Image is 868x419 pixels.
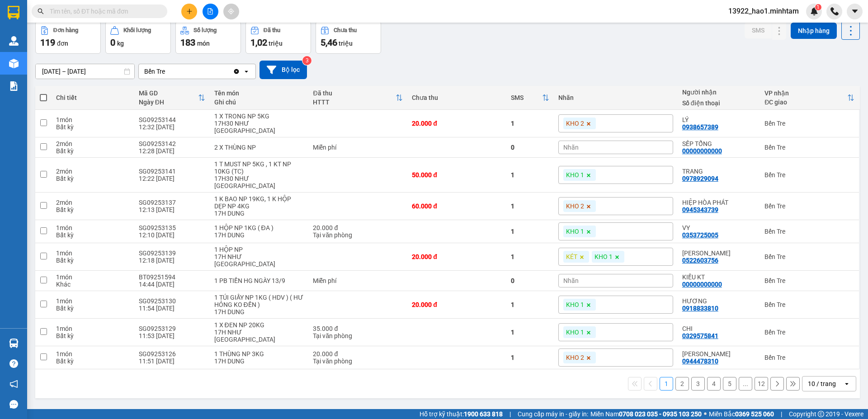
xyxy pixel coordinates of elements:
div: 0938657389 [682,123,718,131]
button: plus [181,4,197,19]
div: Tại văn phòng [313,358,403,365]
div: SG09253129 [139,325,205,332]
button: aim [223,4,239,19]
div: 17H NHƯ Ý [214,253,304,268]
div: 35.000 đ [313,325,403,332]
div: 1 HỘP NP 1KG ( ĐA ) [214,224,304,231]
div: 1 [511,253,549,260]
span: Nhãn [563,277,579,284]
img: phone-icon [830,7,839,15]
div: VP nhận [764,89,847,97]
div: 0 [511,144,549,151]
button: file-add [203,4,218,19]
div: TRANG [682,168,755,175]
img: warehouse-icon [9,36,19,46]
span: KÉT [566,253,577,261]
img: warehouse-icon [9,59,19,68]
div: Bất kỳ [56,123,129,131]
div: Bất kỳ [56,175,129,182]
div: 1 [511,202,549,210]
button: Đã thu1,02 triệu [245,21,311,54]
div: CHI [682,325,755,332]
div: SG09253130 [139,297,205,305]
div: Bất kỳ [56,358,129,365]
span: 183 [180,37,195,48]
div: 1 THÙNG NP 3KG [214,350,304,358]
div: 1 T MUST NP 5KG , 1 KT NP 10KG (TC) [214,160,304,175]
div: SG09253137 [139,199,205,206]
strong: 0369 525 060 [735,410,774,418]
div: Bến Tre [764,171,854,179]
div: NGỌC HÂN [682,350,755,358]
sup: 3 [302,56,311,65]
div: 12:10 [DATE] [139,231,205,239]
span: message [9,400,18,409]
div: 00000000000 [682,281,722,288]
input: Selected Bến Tre. [166,67,167,76]
div: 20.000 đ [412,301,502,308]
div: Chưa thu [412,94,502,101]
span: Miền Bắc [709,409,774,419]
span: đơn [57,40,68,47]
div: SG09253126 [139,350,205,358]
span: 13922_hao1.minhtam [721,5,806,17]
div: 1 [511,354,549,361]
div: HIỆP HÒA PHÁT [682,199,755,206]
div: 1 K BAO NP 19KG, 1 K HỘP DẸP NP 4KG [214,195,304,210]
div: Miễn phí [313,144,403,151]
span: file-add [207,8,213,14]
span: | [781,409,782,419]
div: Bến Tre [764,253,854,260]
div: Số lượng [193,27,217,33]
th: Toggle SortBy [134,86,210,110]
div: Ngày ĐH [139,99,198,106]
div: SG09253139 [139,250,205,257]
button: 4 [707,377,721,391]
span: KHO 2 [566,119,584,127]
div: 20.000 đ [313,224,403,231]
div: 0978929094 [682,175,718,182]
div: KIỀU KT [682,273,755,281]
div: Bất kỳ [56,257,129,264]
div: 12:13 [DATE] [139,206,205,213]
span: Hỗ trợ kỹ thuật: [420,409,503,419]
div: TRẦN VỊ [682,250,755,257]
span: notification [9,380,18,388]
div: 12:32 [DATE] [139,123,205,131]
div: 17H DUNG [214,231,304,239]
span: triệu [269,40,283,47]
span: caret-down [851,7,859,15]
div: 50.000 đ [412,171,502,179]
div: SẾP TỔNG [682,140,755,147]
span: KHO 1 [594,253,613,261]
span: aim [228,8,234,14]
div: Bến Tre [764,120,854,127]
div: 0329575841 [682,332,718,339]
div: Đơn hàng [53,27,78,33]
div: 11:54 [DATE] [139,305,205,312]
div: Bến Tre [764,144,854,151]
div: Tại văn phòng [313,231,403,239]
span: | [509,409,511,419]
div: 1 [511,301,549,308]
span: 119 [40,37,55,48]
div: SG09253144 [139,116,205,123]
div: Bất kỳ [56,305,129,312]
span: 1,02 [250,37,267,48]
button: 5 [723,377,736,391]
span: triệu [339,40,353,47]
button: Khối lượng0kg [105,21,171,54]
div: Người nhận [682,89,755,96]
div: 2 món [56,168,129,175]
div: Số điện thoại [682,99,755,107]
div: 1 X ĐEN NP 20KG [214,321,304,329]
div: 1 [511,171,549,179]
span: KHO 2 [566,353,584,362]
div: 0944478310 [682,358,718,365]
div: 12:28 [DATE] [139,147,205,155]
div: 1 món [56,297,129,305]
div: Bến Tre [764,202,854,210]
div: 17H DUNG [214,358,304,365]
div: 20.000 đ [412,253,502,260]
img: logo-vxr [8,6,19,19]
